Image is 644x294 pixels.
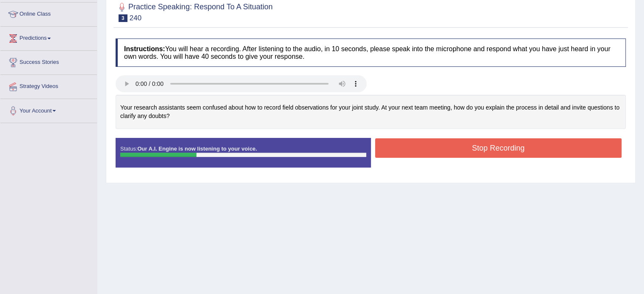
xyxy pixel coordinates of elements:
div: Status: [116,138,371,168]
b: Instructions: [124,45,165,52]
button: Stop Recording [375,138,622,158]
a: Strategy Videos [0,75,97,96]
a: Online Class [0,3,97,24]
strong: Our A.I. Engine is now listening to your voice. [137,146,257,152]
h2: Practice Speaking: Respond To A Situation [116,1,273,22]
a: Success Stories [0,51,97,72]
a: Your Account [0,99,97,120]
small: 240 [130,14,141,22]
span: 3 [119,14,127,22]
a: Predictions [0,27,97,48]
h4: You will hear a recording. After listening to the audio, in 10 seconds, please speak into the mic... [116,38,626,67]
div: Your research assistants seem confused about how to record field observations for your joint stud... [116,95,626,129]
